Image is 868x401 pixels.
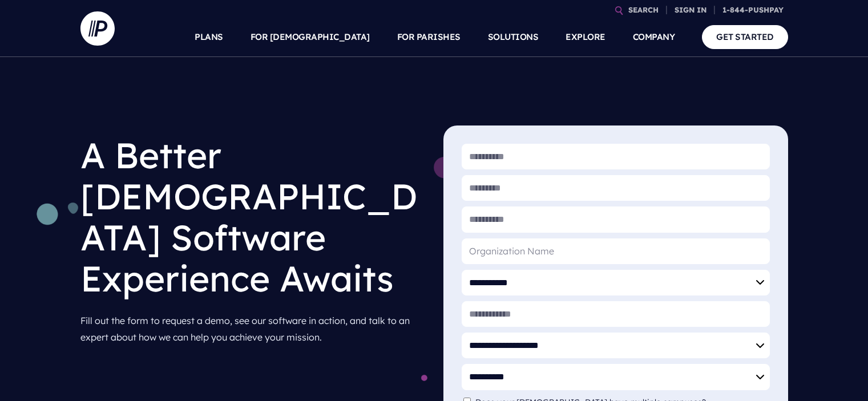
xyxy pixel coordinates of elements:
a: SOLUTIONS [488,17,539,57]
a: FOR [DEMOGRAPHIC_DATA] [251,17,370,57]
p: Fill out the form to request a demo, see our software in action, and talk to an expert about how ... [80,308,425,350]
a: COMPANY [633,17,675,57]
h1: A Better [DEMOGRAPHIC_DATA] Software Experience Awaits [80,125,425,308]
a: PLANS [195,17,223,57]
a: GET STARTED [702,25,788,48]
a: EXPLORE [566,17,605,57]
a: FOR PARISHES [397,17,461,57]
input: Organization Name [462,238,770,264]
